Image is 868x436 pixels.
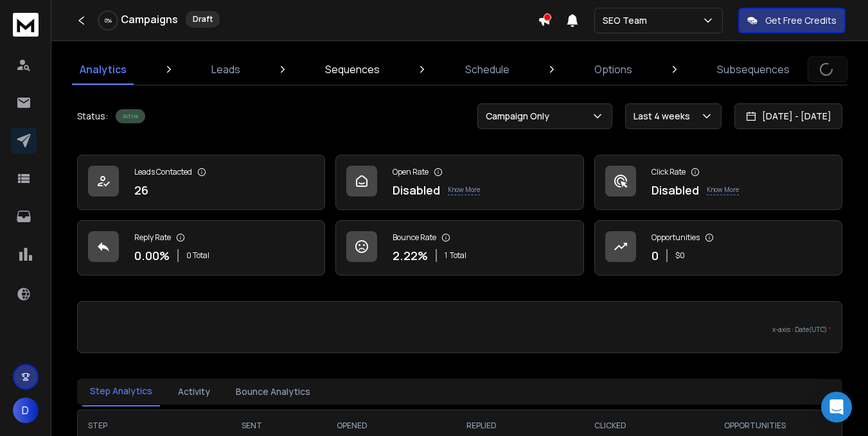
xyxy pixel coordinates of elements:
h1: Campaigns [121,12,178,27]
button: [DATE] - [DATE] [734,103,842,129]
a: Subsequences [709,54,797,85]
p: Reply Rate [134,232,171,243]
a: Bounce Rate2.22%1Total [335,220,583,275]
p: 0 Total [186,250,209,261]
p: Get Free Credits [765,14,837,27]
button: D [13,397,39,423]
p: 0 % [105,17,112,24]
p: Sequences [325,62,380,77]
p: Leads Contacted [134,167,192,177]
p: Bounce Rate [393,232,436,243]
p: Opportunities [651,232,700,243]
p: Know More [707,185,739,195]
button: Get Free Credits [738,8,846,33]
p: Know More [448,185,480,195]
a: Click RateDisabledKnow More [594,155,842,210]
a: Open RateDisabledKnow More [335,155,583,210]
a: Leads [204,54,248,85]
a: Schedule [457,54,517,85]
p: Disabled [651,181,699,199]
span: Total [450,250,466,261]
span: 1 [445,250,447,261]
p: Analytics [80,62,127,77]
p: Status: [77,110,108,123]
p: Subsequences [717,62,790,77]
p: 0.00 % [134,247,170,265]
p: Click Rate [651,167,686,177]
a: Options [587,54,640,85]
p: 0 [651,247,659,265]
a: Reply Rate0.00%0 Total [77,220,325,275]
p: Open Rate [393,167,429,177]
a: Sequences [317,54,387,85]
p: Last 4 weeks [633,110,695,123]
p: Campaign Only [486,110,554,123]
img: logo [13,13,39,37]
p: Disabled [393,181,440,199]
p: Leads [211,62,240,77]
p: Schedule [465,62,509,77]
p: $ 0 [675,250,685,261]
p: x-axis : Date(UTC) [88,325,831,335]
a: Analytics [72,54,134,85]
div: Open Intercom Messenger [821,392,852,423]
div: Active [116,109,145,123]
div: Draft [186,11,220,28]
a: Opportunities0$0 [594,220,842,275]
p: SEO Team [603,14,652,27]
button: Activity [170,378,218,406]
a: Leads Contacted26 [77,155,325,210]
p: 2.22 % [393,247,428,265]
button: Step Analytics [82,377,160,406]
p: 26 [134,181,148,199]
button: Bounce Analytics [228,378,318,406]
p: Options [594,62,632,77]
